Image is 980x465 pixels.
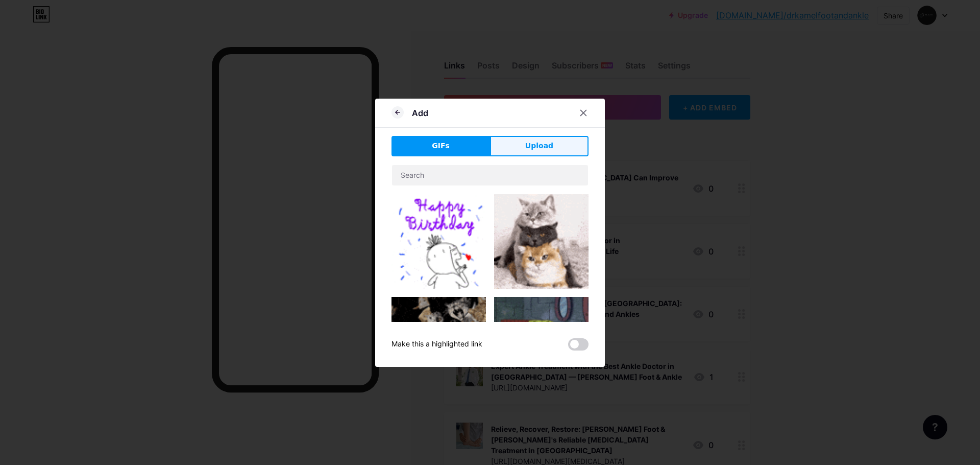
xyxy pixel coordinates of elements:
img: Gihpy [391,297,486,391]
button: Upload [490,136,589,156]
img: Gihpy [391,194,486,289]
div: Add [412,107,428,119]
div: Make this a highlighted link [391,338,482,351]
img: Gihpy [494,297,589,363]
button: GIFs [391,136,490,156]
img: Gihpy [494,194,589,289]
span: Upload [525,141,553,151]
input: Search [392,165,588,185]
span: GIFs [432,141,450,151]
